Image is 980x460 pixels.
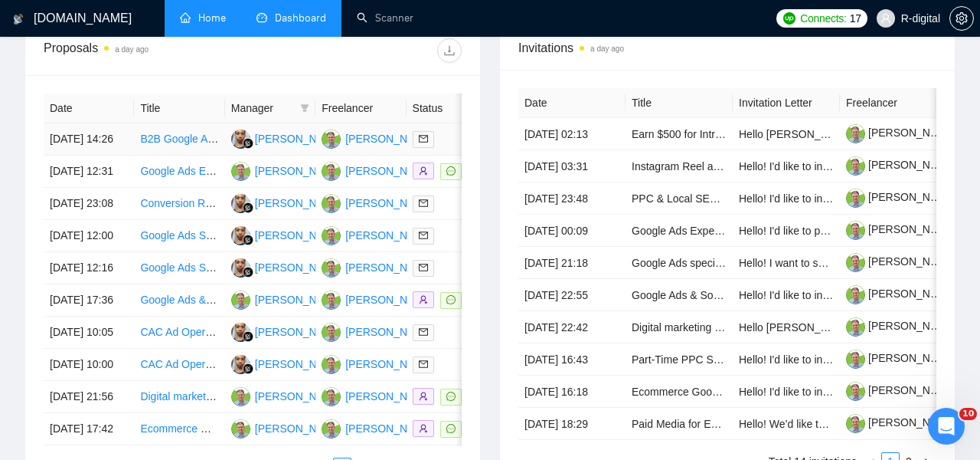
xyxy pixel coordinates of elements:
th: Freelancer [840,88,947,118]
td: [DATE] 12:16 [44,252,134,284]
th: Date [518,88,626,118]
img: c1Idtl1sL_ojuo0BAW6lnVbU7OTxrDYU7FneGCPoFyJniWx9-ph69Zd6FWc_LIL-5A [846,156,865,176]
td: Google Ads & Social Media Marketing Specialist for Coffee Roasting Business [134,284,224,317]
span: 17 [850,10,861,27]
a: YA[PERSON_NAME] [231,132,343,144]
div: [PERSON_NAME] [255,163,343,179]
a: RC[PERSON_NAME] [231,164,343,176]
td: [DATE] 22:55 [518,279,626,311]
td: [DATE] 12:31 [44,156,134,188]
img: RC [231,419,250,439]
th: Title [134,94,224,123]
img: YA [231,355,250,374]
a: RC[PERSON_NAME] [231,293,343,305]
a: Google Ads specialist [632,257,734,269]
a: RC[PERSON_NAME] [322,422,433,434]
a: [PERSON_NAME] [846,416,956,429]
a: RC[PERSON_NAME] [322,228,433,241]
th: Freelancer [315,94,406,123]
img: c1Idtl1sL_ojuo0BAW6lnVbU7OTxrDYU7FneGCPoFyJniWx9-ph69Zd6FWc_LIL-5A [846,285,865,304]
iframe: Intercom live chat [928,408,965,445]
span: Connects: [800,10,846,27]
img: c1Idtl1sL_ojuo0BAW6lnVbU7OTxrDYU7FneGCPoFyJniWx9-ph69Zd6FWc_LIL-5A [846,350,865,369]
span: user-add [419,392,428,401]
a: RC[PERSON_NAME] [322,293,433,305]
div: [PERSON_NAME] [255,356,343,373]
img: RC [322,162,341,181]
td: [DATE] 02:13 [518,118,626,150]
a: Digital marketing specialist for travel agency [632,321,841,333]
td: [DATE] 17:36 [44,284,134,317]
img: gigradar-bm.png [243,235,253,245]
a: [PERSON_NAME] [846,352,956,364]
a: [PERSON_NAME] [846,191,956,203]
div: [PERSON_NAME] [345,195,433,212]
span: filter [300,103,309,113]
a: RC[PERSON_NAME] [231,389,343,402]
span: message [446,424,456,433]
img: RC [322,323,341,342]
div: [PERSON_NAME] [255,259,343,276]
td: Part-Time PPC Specialist Needed for Growing Agency [626,343,733,376]
a: Part-Time PPC Specialist Needed for Growing Agency [632,353,889,366]
td: [DATE] 23:48 [518,182,626,215]
td: Google Ads specialist [626,247,733,279]
a: RC[PERSON_NAME] [231,422,343,434]
img: YA [231,194,250,213]
td: Google Ads Specialist for B2B SaaS [134,252,224,284]
img: c1Idtl1sL_ojuo0BAW6lnVbU7OTxrDYU7FneGCPoFyJniWx9-ph69Zd6FWc_LIL-5A [846,253,865,272]
th: Invitation Letter [733,88,840,118]
div: [PERSON_NAME] [345,356,433,373]
div: [PERSON_NAME] [345,227,433,244]
a: Paid Media for Enterprise E-commerce Users [632,418,848,430]
img: YA [231,130,250,149]
span: download [438,44,461,57]
a: searchScanner [357,11,413,25]
span: mail [419,327,428,337]
td: [DATE] 10:00 [44,349,134,381]
a: homeHome [180,11,226,25]
img: gigradar-bm.png [243,202,253,213]
span: Status [413,100,475,117]
span: user-add [419,295,428,304]
a: YA[PERSON_NAME] [231,261,343,273]
span: message [446,295,456,304]
img: c1Idtl1sL_ojuo0BAW6lnVbU7OTxrDYU7FneGCPoFyJniWx9-ph69Zd6FWc_LIL-5A [846,317,865,337]
a: Google Ads Specialist for B2B SaaS [140,261,312,274]
div: [PERSON_NAME] [345,130,433,147]
td: Digital marketing specialist for travel agency [626,311,733,343]
button: setting [949,6,974,31]
td: [DATE] 16:18 [518,376,626,408]
span: setting [950,12,973,25]
a: Google Ads & Social Media Marketing Specialist for Coffee Roasting Business [140,294,511,306]
td: CAC Ad Operator (Cold Traffic Only) [134,317,224,349]
div: [PERSON_NAME] [255,291,343,308]
td: Digital marketing specialist for travel agency [134,381,224,413]
a: RC[PERSON_NAME] [322,325,433,337]
button: download [437,38,462,63]
img: RC [231,162,250,181]
img: gigradar-bm.png [243,138,253,149]
a: [PERSON_NAME] [846,255,956,268]
img: RC [322,419,341,439]
span: dashboard [256,12,267,23]
img: RC [322,258,341,278]
a: [PERSON_NAME] [846,384,956,396]
img: c1Idtl1sL_ojuo0BAW6lnVbU7OTxrDYU7FneGCPoFyJniWx9-ph69Zd6FWc_LIL-5A [846,382,865,401]
div: [PERSON_NAME] [255,388,343,405]
img: logo [13,7,24,31]
span: Invitations [518,38,936,58]
span: Manager [231,100,294,117]
a: RC[PERSON_NAME] [322,196,433,209]
th: Title [626,88,733,118]
td: [DATE] 23:08 [44,188,134,220]
span: mail [419,263,428,272]
td: [DATE] 17:42 [44,413,134,445]
a: YA[PERSON_NAME] [231,228,343,241]
span: 10 [959,408,977,420]
td: Conversion Rate Optimization on Shopify Store [134,188,224,220]
img: RC [322,130,341,149]
img: YA [231,323,250,342]
td: Ecommerce Google Ads Manager for Health and Beauty Products [626,376,733,408]
a: [PERSON_NAME] [846,159,956,171]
